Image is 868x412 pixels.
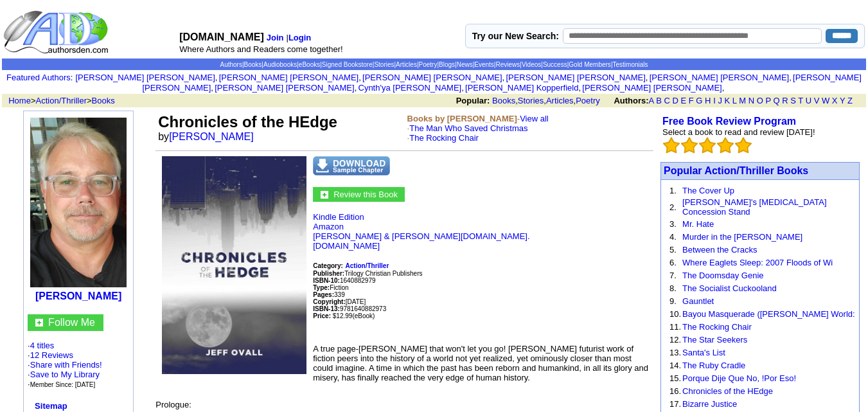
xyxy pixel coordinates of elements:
a: Santa's List [682,348,725,357]
font: i [357,85,358,92]
a: Login [288,33,311,42]
a: [PERSON_NAME] [PERSON_NAME] [215,83,354,93]
a: [PERSON_NAME] [169,131,254,142]
a: [PERSON_NAME] [PERSON_NAME] [75,73,215,82]
label: Try our New Search: [472,31,559,41]
font: 7. [669,271,677,280]
font: 12. [669,335,681,345]
font: i [724,85,725,92]
font: 3. [669,219,677,229]
font: Fiction [313,284,348,291]
font: | [286,33,313,42]
a: [PERSON_NAME] [PERSON_NAME] [142,73,862,93]
img: dnsample.png [313,156,390,175]
font: i [217,75,218,82]
a: W [822,96,829,105]
font: i [504,75,506,82]
font: 5. [669,245,677,255]
b: Popular: [456,96,490,105]
a: Poetry [576,96,600,105]
font: i [464,85,465,92]
a: D [672,96,678,105]
a: [PERSON_NAME] [35,291,121,301]
b: ISBN-10: [313,277,340,284]
font: · · · [28,360,102,389]
a: Events [474,61,494,68]
font: Follow Me [48,317,95,328]
a: [PERSON_NAME] [PERSON_NAME] [650,73,789,82]
font: Select a book to read and review [DATE]! [662,127,815,137]
font: 1640882979 [313,277,375,284]
a: Amazon [313,222,344,231]
a: Chronicles of the HEdge [682,386,773,396]
font: > > [4,96,115,105]
b: Books by [PERSON_NAME] [407,114,517,123]
a: Gold Members [569,61,611,68]
font: i [581,85,582,92]
img: 45414.jpg [30,118,127,287]
a: Bizarre Justice [682,399,737,409]
a: [PERSON_NAME] & [PERSON_NAME][DOMAIN_NAME]. [313,231,529,241]
font: Member Since: [DATE] [30,381,96,388]
b: Action/Thriller [346,262,389,269]
a: Between the Cracks [682,245,757,255]
font: 10. [669,309,681,319]
font: 1. [669,186,677,195]
b: Pages: [313,291,334,298]
a: Stories [374,61,394,68]
font: · · [28,341,102,389]
a: G [696,96,702,105]
a: Home [8,96,31,105]
a: J [718,96,722,105]
a: S [790,96,796,105]
a: Mr. Hate [682,219,714,229]
a: News [457,61,473,68]
font: 9781640882973 [313,305,386,312]
b: Price: [313,312,331,319]
a: Signed Bookstore [322,61,373,68]
font: 13. [669,348,681,357]
img: 16950.jpg [162,156,306,374]
a: The Rocking Chair [409,133,479,143]
b: ISBN-13: [313,305,340,312]
a: T [798,96,803,105]
font: Review this Book [333,190,398,199]
a: Action/Thriller [36,96,87,105]
font: [DATE] [346,298,366,305]
font: Chronicles of the HEdge [158,113,337,130]
a: Murder in the [PERSON_NAME] [682,232,802,242]
a: N [748,96,754,105]
a: Featured Authors [6,73,71,82]
a: Videos [522,61,541,68]
a: Books [244,61,262,68]
img: bigemptystars.png [699,137,716,154]
font: (eBook) [352,312,375,319]
font: by [158,131,262,142]
a: [PERSON_NAME] [PERSON_NAME] [362,73,502,82]
a: H [705,96,711,105]
a: F [689,96,694,105]
a: Save to My Library [30,370,100,379]
a: Bayou Masquerade ([PERSON_NAME] World: [682,309,855,319]
a: E [680,96,686,105]
b: Category: [313,262,343,269]
a: The Ruby Cradle [682,361,745,370]
font: 11. [669,322,681,332]
a: Books [492,96,515,105]
font: , , , [456,96,864,105]
font: i [792,75,793,82]
a: Popular Action/Thriller Books [664,165,808,176]
font: 8. [669,283,677,293]
a: [PERSON_NAME]'s [MEDICAL_DATA] Concession Stand [682,197,827,217]
a: Audiobooks [263,61,297,68]
a: [PERSON_NAME] [PERSON_NAME] [582,83,722,93]
font: 4. [669,232,677,242]
span: | | | | | | | | | | | | | | | [220,61,648,68]
a: 4 titles [30,341,55,350]
a: Kindle Edition [313,212,364,222]
a: Free Book Review Program [662,116,796,127]
a: V [814,96,820,105]
font: - [407,114,549,143]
